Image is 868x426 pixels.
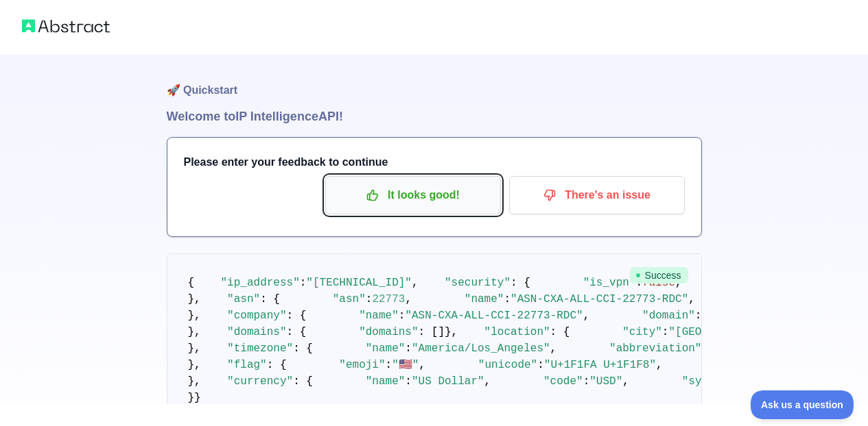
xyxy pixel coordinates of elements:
span: , [405,293,412,305]
span: "name" [366,342,406,355]
span: "domains" [227,326,286,338]
span: : [300,277,307,289]
span: "name" [465,293,504,305]
span: , [484,375,491,388]
h3: Please enter your feedback to continue [184,154,685,171]
span: "domains" [359,326,418,338]
span: : [] [419,326,445,338]
span: , [419,359,425,371]
span: : [504,293,511,305]
span: { [188,277,195,289]
span: "[TECHNICAL_ID]" [306,277,412,289]
span: "USD" [589,375,622,388]
span: "security" [445,277,511,289]
span: "emoji" [339,359,385,371]
span: "ASN-CXA-ALL-CCI-22773-RDC" [511,293,688,305]
span: "company" [227,310,286,322]
span: "abbreviation" [609,342,701,355]
span: "name" [359,310,399,322]
span: "[GEOGRAPHIC_DATA]" [668,326,793,338]
span: Success [630,267,688,284]
span: : { [550,326,570,338]
span: "symbol" [682,375,735,388]
p: There's an issue [519,184,675,207]
span: : { [287,326,307,338]
span: "domain" [642,310,695,322]
span: "currency" [227,375,293,388]
span: : { [260,293,280,305]
span: : [405,375,412,388]
span: : [366,293,373,305]
span: : { [267,359,287,371]
span: "asn" [227,293,260,305]
span: "is_vpn" [583,277,636,289]
span: , [583,310,590,322]
h1: 🚀 Quickstart [167,55,702,107]
span: "America/Los_Angeles" [412,342,550,355]
img: Abstract logo [22,16,110,36]
span: , [656,359,663,371]
span: "🇺🇸" [392,359,419,371]
span: : [537,359,544,371]
span: "asn" [333,293,366,305]
span: "flag" [227,359,267,371]
span: : { [511,277,530,289]
span: "unicode" [478,359,537,371]
span: : [662,326,669,338]
span: : { [293,375,313,388]
span: 22773 [372,293,405,305]
iframe: Toggle Customer Support [751,390,854,419]
span: : { [293,342,313,355]
span: , [688,293,695,305]
span: "timezone" [227,342,293,355]
span: : [695,310,702,322]
span: : [405,342,412,355]
span: "location" [484,326,550,338]
span: "city" [622,326,662,338]
span: : [399,310,406,322]
span: "US Dollar" [412,375,484,388]
span: , [412,277,419,289]
span: , [550,342,557,355]
span: "U+1F1FA U+1F1F8" [544,359,656,371]
span: "ip_address" [221,277,300,289]
span: : [386,359,392,371]
span: "name" [366,375,406,388]
button: It looks good! [325,176,501,214]
span: : [583,375,590,388]
p: It looks good! [336,184,491,207]
span: "code" [543,375,583,388]
h1: Welcome to IP Intelligence API! [167,107,702,126]
span: "ASN-CXA-ALL-CCI-22773-RDC" [405,310,583,322]
button: There's an issue [509,176,685,214]
span: : { [287,310,307,322]
span: , [622,375,629,388]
